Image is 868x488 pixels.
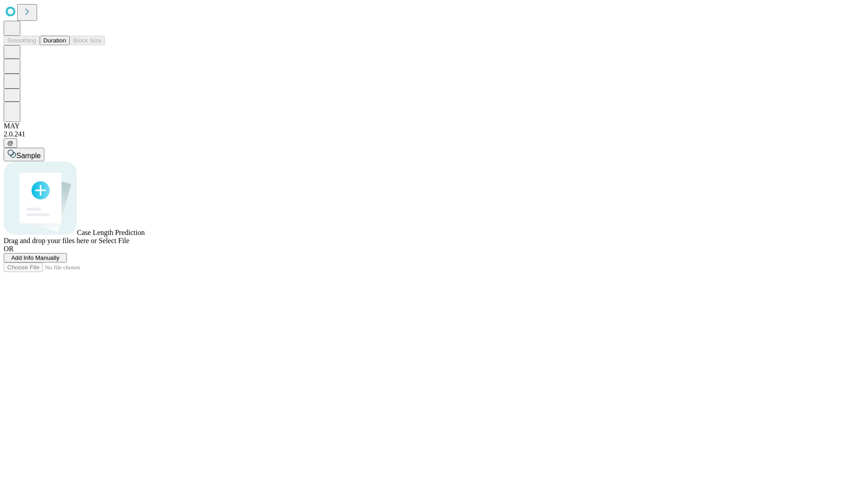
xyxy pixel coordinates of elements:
[7,140,14,146] span: @
[4,130,864,138] div: 2.0.241
[77,229,145,236] span: Case Length Prediction
[4,138,17,148] button: @
[4,237,97,244] span: Drag and drop your files here or
[4,253,67,263] button: Add Info Manually
[40,36,70,45] button: Duration
[16,152,41,160] span: Sample
[11,254,60,261] span: Add Info Manually
[99,237,129,244] span: Select File
[4,148,44,161] button: Sample
[4,245,14,253] span: OR
[4,122,864,130] div: MAY
[70,36,105,45] button: Block Size
[4,36,40,45] button: Smoothing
